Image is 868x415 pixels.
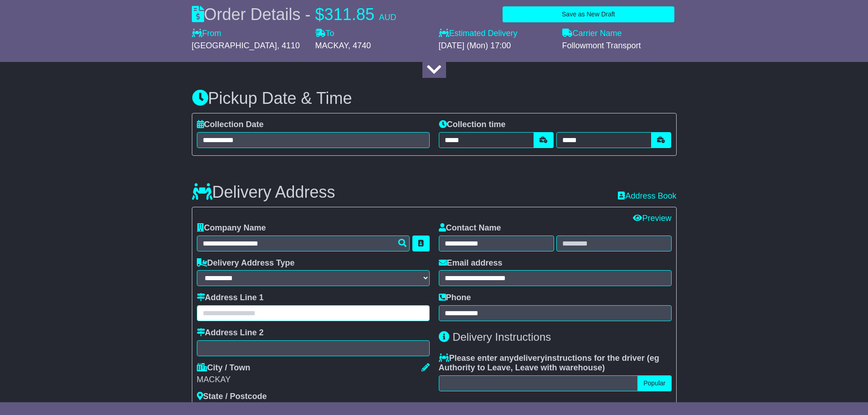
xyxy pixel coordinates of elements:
[503,6,674,22] button: Save as New Draft
[637,375,671,391] button: Popular
[439,293,471,303] label: Phone
[514,354,545,363] span: delivery
[197,120,264,130] label: Collection Date
[192,183,335,201] h3: Delivery Address
[562,29,622,39] label: Carrier Name
[439,120,506,130] label: Collection time
[315,41,348,50] span: MACKAY
[192,41,277,50] span: [GEOGRAPHIC_DATA]
[197,375,430,385] div: MACKAY
[439,29,553,39] label: Estimated Delivery
[192,89,677,108] h3: Pickup Date & Time
[439,41,553,51] div: [DATE] (Mon) 17:00
[197,223,266,233] label: Company Name
[192,29,221,39] label: From
[197,258,295,268] label: Delivery Address Type
[618,191,676,200] a: Address Book
[439,354,659,373] span: eg Authority to Leave, Leave with warehouse
[439,258,503,268] label: Email address
[379,13,396,22] span: AUD
[439,354,672,373] label: Please enter any instructions for the driver ( )
[277,41,300,50] span: , 4110
[192,5,396,24] div: Order Details -
[197,363,251,373] label: City / Town
[197,293,264,303] label: Address Line 1
[452,331,551,343] span: Delivery Instructions
[315,29,334,39] label: To
[324,5,375,24] span: 311.85
[315,5,324,24] span: $
[633,214,671,223] a: Preview
[562,41,677,51] div: Followmont Transport
[439,223,501,233] label: Contact Name
[348,41,371,50] span: , 4740
[197,328,264,338] label: Address Line 2
[197,392,267,402] label: State / Postcode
